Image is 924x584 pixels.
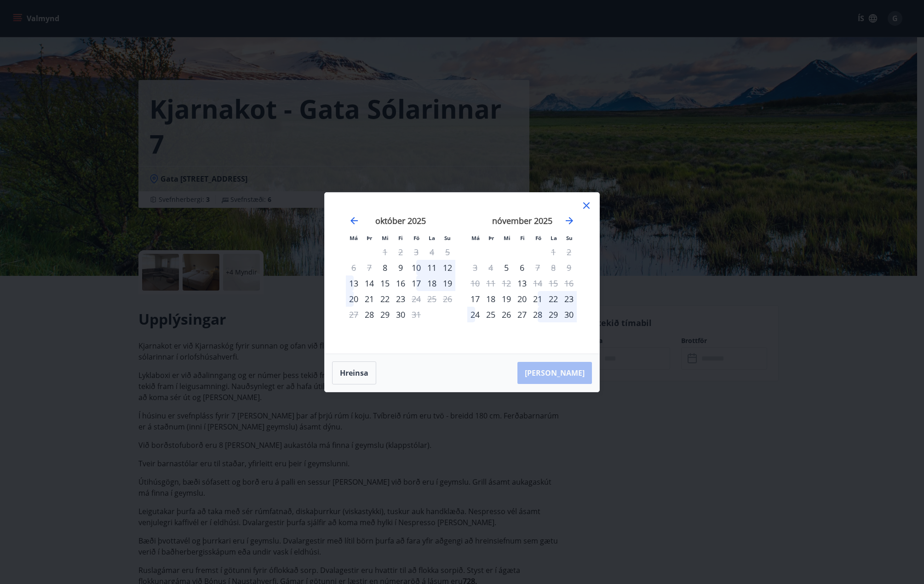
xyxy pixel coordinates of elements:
[483,307,499,322] td: Choose þriðjudagur, 25. nóvember 2025 as your check-in date. It’s available.
[408,260,424,275] div: 10
[393,275,408,291] td: Choose fimmtudagur, 16. október 2025 as your check-in date. It’s available.
[346,275,362,291] div: 13
[530,260,545,275] div: Aðeins útritun í boði
[362,260,377,275] td: Not available. þriðjudagur, 7. október 2025
[467,275,483,291] td: Not available. mánudagur, 10. nóvember 2025
[393,307,408,322] div: 30
[545,307,561,322] div: 29
[483,275,499,291] td: Not available. þriðjudagur, 11. nóvember 2025
[514,275,530,291] div: Aðeins innritun í boði
[530,291,545,307] td: Choose föstudagur, 21. nóvember 2025 as your check-in date. It’s available.
[535,235,541,241] small: Fö
[566,235,573,241] small: Su
[514,291,530,307] div: 20
[514,307,530,322] div: 27
[424,275,440,291] td: Choose laugardagur, 18. október 2025 as your check-in date. It’s available.
[467,307,483,322] td: Choose mánudagur, 24. nóvember 2025 as your check-in date. It’s available.
[514,275,530,291] td: Choose fimmtudagur, 13. nóvember 2025 as your check-in date. It’s available.
[367,235,372,241] small: Þr
[362,307,377,322] div: Aðeins innritun í boði
[336,204,588,343] div: Calendar
[545,244,561,260] td: Not available. laugardagur, 1. nóvember 2025
[545,275,561,291] td: Not available. laugardagur, 15. nóvember 2025
[564,215,575,226] div: Move forward to switch to the next month.
[408,291,424,307] td: Not available. föstudagur, 24. október 2025
[471,235,480,241] small: Má
[362,291,377,307] td: Choose þriðjudagur, 21. október 2025 as your check-in date. It’s available.
[520,235,525,241] small: Fi
[530,307,545,322] td: Choose föstudagur, 28. nóvember 2025 as your check-in date. It’s available.
[377,307,393,322] td: Choose miðvikudagur, 29. október 2025 as your check-in date. It’s available.
[346,291,362,307] td: Choose mánudagur, 20. október 2025 as your check-in date. It’s available.
[408,307,424,322] div: Aðeins útritun í boði
[408,244,424,260] td: Not available. föstudagur, 3. október 2025
[424,260,440,275] td: Choose laugardagur, 11. október 2025 as your check-in date. It’s available.
[393,260,408,275] td: Choose fimmtudagur, 9. október 2025 as your check-in date. It’s available.
[375,215,426,226] strong: október 2025
[483,291,499,307] div: 18
[377,260,393,275] div: Aðeins innritun í boði
[545,291,561,307] div: 22
[362,307,377,322] td: Choose þriðjudagur, 28. október 2025 as your check-in date. It’s available.
[377,307,393,322] div: 29
[530,275,545,291] div: Aðeins útritun í boði
[440,275,455,291] td: Choose sunnudagur, 19. október 2025 as your check-in date. It’s available.
[561,244,577,260] td: Not available. sunnudagur, 2. nóvember 2025
[467,307,483,322] div: 24
[530,291,545,307] div: 21
[499,307,514,322] div: 26
[377,291,393,307] td: Choose miðvikudagur, 22. október 2025 as your check-in date. It’s available.
[393,307,408,322] td: Choose fimmtudagur, 30. október 2025 as your check-in date. It’s available.
[408,275,424,291] div: 17
[561,275,577,291] td: Not available. sunnudagur, 16. nóvember 2025
[514,291,530,307] td: Choose fimmtudagur, 20. nóvember 2025 as your check-in date. It’s available.
[561,260,577,275] td: Not available. sunnudagur, 9. nóvember 2025
[545,291,561,307] td: Choose laugardagur, 22. nóvember 2025 as your check-in date. It’s available.
[350,235,358,241] small: Má
[393,291,408,307] td: Choose fimmtudagur, 23. október 2025 as your check-in date. It’s available.
[492,215,552,226] strong: nóvember 2025
[377,275,393,291] div: 15
[561,307,577,322] td: Choose sunnudagur, 30. nóvember 2025 as your check-in date. It’s available.
[408,291,424,307] div: Aðeins útritun í boði
[377,260,393,275] td: Choose miðvikudagur, 8. október 2025 as your check-in date. It’s available.
[408,275,424,291] td: Choose föstudagur, 17. október 2025 as your check-in date. It’s available.
[514,307,530,322] td: Choose fimmtudagur, 27. nóvember 2025 as your check-in date. It’s available.
[499,275,514,291] td: Not available. miðvikudagur, 12. nóvember 2025
[530,275,545,291] td: Not available. föstudagur, 14. nóvember 2025
[408,307,424,322] td: Not available. föstudagur, 31. október 2025
[377,275,393,291] td: Choose miðvikudagur, 15. október 2025 as your check-in date. It’s available.
[440,244,455,260] td: Not available. sunnudagur, 5. október 2025
[440,260,455,275] div: 12
[393,260,408,275] div: 9
[346,260,362,275] td: Not available. mánudagur, 6. október 2025
[346,307,362,322] td: Not available. mánudagur, 27. október 2025
[483,260,499,275] td: Not available. þriðjudagur, 4. nóvember 2025
[362,275,377,291] div: 14
[530,260,545,275] td: Not available. föstudagur, 7. nóvember 2025
[349,215,360,226] div: Move backward to switch to the previous month.
[393,291,408,307] div: 23
[499,260,514,275] td: Choose miðvikudagur, 5. nóvember 2025 as your check-in date. It’s available.
[346,291,362,307] div: 20
[440,260,455,275] td: Choose sunnudagur, 12. október 2025 as your check-in date. It’s available.
[545,307,561,322] td: Choose laugardagur, 29. nóvember 2025 as your check-in date. It’s available.
[499,291,514,307] div: 19
[561,291,577,307] div: 23
[346,275,362,291] td: Choose mánudagur, 13. október 2025 as your check-in date. It’s available.
[467,291,483,307] div: Aðeins innritun í boði
[377,291,393,307] div: 22
[393,275,408,291] div: 16
[440,291,455,307] td: Not available. sunnudagur, 26. október 2025
[413,235,419,241] small: Fö
[393,244,408,260] td: Not available. fimmtudagur, 2. október 2025
[424,260,440,275] div: 11
[467,260,483,275] td: Not available. mánudagur, 3. nóvember 2025
[382,235,389,241] small: Mi
[561,291,577,307] td: Choose sunnudagur, 23. nóvember 2025 as your check-in date. It’s available.
[398,235,403,241] small: Fi
[332,361,376,384] button: Hreinsa
[561,307,577,322] div: 30
[483,307,499,322] div: 25
[440,275,455,291] div: 19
